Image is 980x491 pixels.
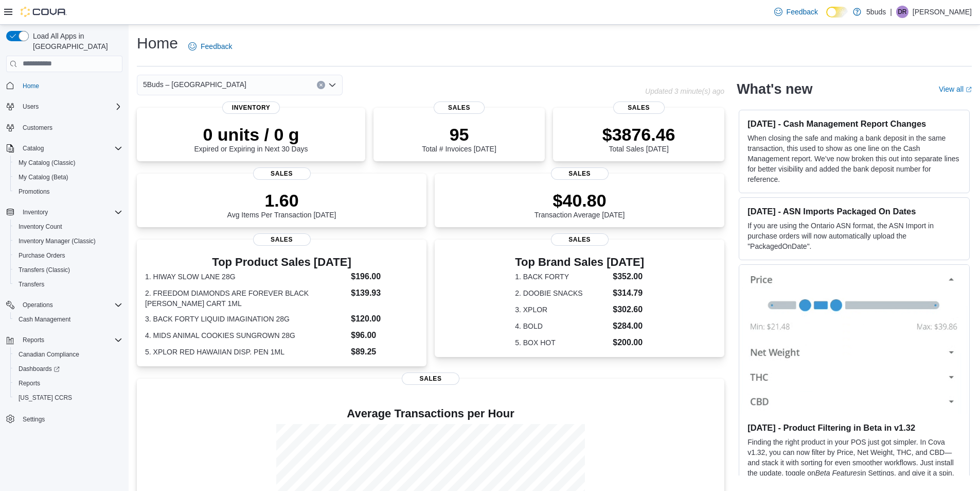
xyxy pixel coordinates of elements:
[534,190,625,211] p: $40.80
[14,249,69,262] a: Purchase Orders
[14,185,54,198] a: Promotions
[10,170,127,184] button: My Catalog (Beta)
[19,80,43,92] a: Home
[23,103,39,111] span: Users
[613,336,644,349] dd: $200.00
[10,184,127,199] button: Promotions
[14,377,122,390] span: Reports
[2,78,127,93] button: Home
[351,346,418,358] dd: $89.25
[19,412,122,425] span: Settings
[737,81,812,97] h2: What's new
[184,36,236,57] a: Feedback
[21,7,67,17] img: Cova
[10,219,127,234] button: Inventory Count
[19,142,48,155] button: Catalog
[515,304,609,315] dt: 3. XPLOR
[747,118,961,129] h3: [DATE] - Cash Management Report Changes
[747,206,961,216] h3: [DATE] - ASN Imports Packaged On Dates
[14,185,122,198] span: Promotions
[145,330,347,341] dt: 4. MIDS ANIMAL COOKIES SUNGROWN 28G
[29,31,122,52] span: Load All Apps in [GEOGRAPHIC_DATA]
[2,99,127,114] button: Users
[19,365,60,373] span: Dashboards
[6,74,122,453] nav: Complex example
[19,394,72,402] span: [US_STATE] CCRS
[14,171,73,183] a: My Catalog (Beta)
[913,6,972,18] p: [PERSON_NAME]
[137,33,178,54] h1: Home
[227,190,336,219] div: Avg Items Per Transaction [DATE]
[14,235,100,247] a: Inventory Manager (Classic)
[14,392,76,404] a: [US_STATE] CCRS
[770,2,822,22] a: Feedback
[14,221,122,233] span: Inventory Count
[551,233,609,246] span: Sales
[145,256,418,268] h3: Top Product Sales [DATE]
[2,120,127,135] button: Customers
[10,376,127,391] button: Reports
[253,233,311,246] span: Sales
[14,363,64,375] a: Dashboards
[19,299,122,311] span: Operations
[422,124,496,145] p: 95
[23,82,39,90] span: Home
[19,206,52,218] button: Inventory
[534,190,625,219] div: Transaction Average [DATE]
[19,188,50,196] span: Promotions
[351,287,418,299] dd: $139.93
[145,408,716,420] h4: Average Transactions per Hour
[23,208,48,216] span: Inventory
[145,288,347,309] dt: 2. FREEDOM DIAMONDS ARE FOREVER BLACK [PERSON_NAME] CART 1ML
[194,124,308,145] p: 0 units / 0 g
[10,263,127,277] button: Transfers (Classic)
[14,171,122,183] span: My Catalog (Beta)
[328,81,336,89] button: Open list of options
[19,413,49,426] a: Settings
[613,320,644,332] dd: $284.00
[14,313,122,326] span: Cash Management
[515,337,609,348] dt: 5. BOX HOT
[2,411,127,426] button: Settings
[351,313,418,325] dd: $120.00
[613,287,644,299] dd: $314.79
[201,41,232,52] span: Feedback
[10,391,127,405] button: [US_STATE] CCRS
[19,299,57,311] button: Operations
[14,249,122,262] span: Purchase Orders
[19,122,57,134] a: Customers
[145,347,347,357] dt: 5. XPLOR RED HAWAIIAN DISP. PEN 1ML
[613,303,644,316] dd: $302.60
[19,237,96,245] span: Inventory Manager (Classic)
[515,256,644,268] h3: Top Brand Sales [DATE]
[14,313,75,326] a: Cash Management
[317,81,325,89] button: Clear input
[14,157,122,169] span: My Catalog (Classic)
[19,379,40,387] span: Reports
[14,264,74,276] a: Transfers (Classic)
[747,422,961,433] h3: [DATE] - Product Filtering in Beta in v1.32
[515,321,609,331] dt: 4. BOLD
[19,79,122,92] span: Home
[2,141,127,156] button: Catalog
[253,167,311,180] span: Sales
[747,221,961,251] p: If you are using the Ontario ASN format, the ASN Import in purchase orders will now automatically...
[351,329,418,342] dd: $96.00
[19,121,122,134] span: Customers
[515,288,609,298] dt: 2. DOOBIE SNACKS
[19,266,70,274] span: Transfers (Classic)
[815,469,861,477] em: Beta Features
[966,87,972,93] svg: External link
[19,350,79,359] span: Canadian Compliance
[19,315,70,324] span: Cash Management
[898,6,906,18] span: DR
[14,157,80,169] a: My Catalog (Classic)
[23,336,44,344] span: Reports
[10,156,127,170] button: My Catalog (Classic)
[2,298,127,312] button: Operations
[896,6,908,18] div: Dawn Richmond
[145,314,347,324] dt: 3. BACK FORTY LIQUID IMAGINATION 28G
[14,264,122,276] span: Transfers (Classic)
[14,235,122,247] span: Inventory Manager (Classic)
